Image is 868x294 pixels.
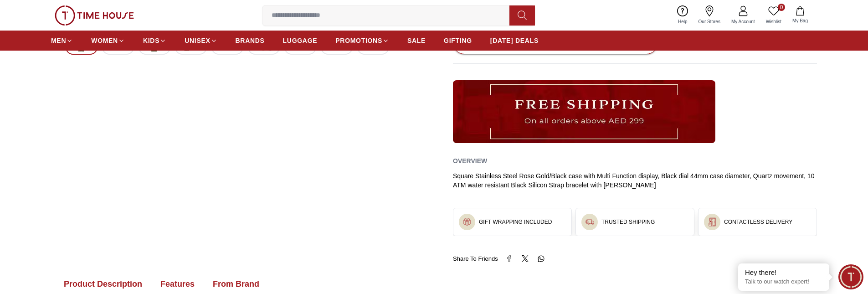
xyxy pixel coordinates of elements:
span: Share To Friends [453,254,498,263]
img: ... [462,217,472,227]
span: Our Stores [695,18,724,25]
div: Square Stainless Steel Rose Gold/Black case with Multi Function display, Black dial 44mm case dia... [453,171,817,190]
span: LUGGAGE [283,36,318,45]
a: [DATE] DEALS [490,32,539,49]
img: ... [453,80,715,143]
span: PROMOTIONS [335,36,382,45]
a: MEN [51,32,73,49]
span: UNISEX [185,36,210,45]
a: 0Wishlist [760,4,787,27]
div: Hey there! [745,268,822,277]
button: My Bag [787,5,813,26]
a: UNISEX [185,32,217,49]
span: GIFTING [444,36,472,45]
div: Chat Widget [838,264,863,289]
a: SALE [407,32,426,49]
span: SALE [407,36,426,45]
h3: TRUSTED SHIPPING [601,218,655,226]
a: Our Stores [693,4,726,27]
span: My Account [728,18,759,25]
a: WOMEN [91,32,125,49]
span: KIDS [143,36,159,45]
img: ... [55,5,134,26]
h3: GIFT WRAPPING INCLUDED [479,218,552,226]
a: PROMOTIONS [335,32,389,49]
span: MEN [51,36,66,45]
span: [DATE] DEALS [490,36,539,45]
h3: CONTACTLESS DELIVERY [724,218,792,226]
a: GIFTING [444,32,472,49]
span: Help [674,18,691,25]
span: My Bag [789,17,812,24]
p: Talk to our watch expert! [745,278,822,286]
h2: Overview [453,154,487,168]
a: BRANDS [236,32,265,49]
img: ... [585,217,594,227]
span: 0 [778,4,785,11]
span: BRANDS [236,36,265,45]
span: Wishlist [762,18,785,25]
a: KIDS [143,32,166,49]
img: ... [708,217,717,227]
span: WOMEN [91,36,118,45]
a: Help [673,4,693,27]
a: LUGGAGE [283,32,318,49]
